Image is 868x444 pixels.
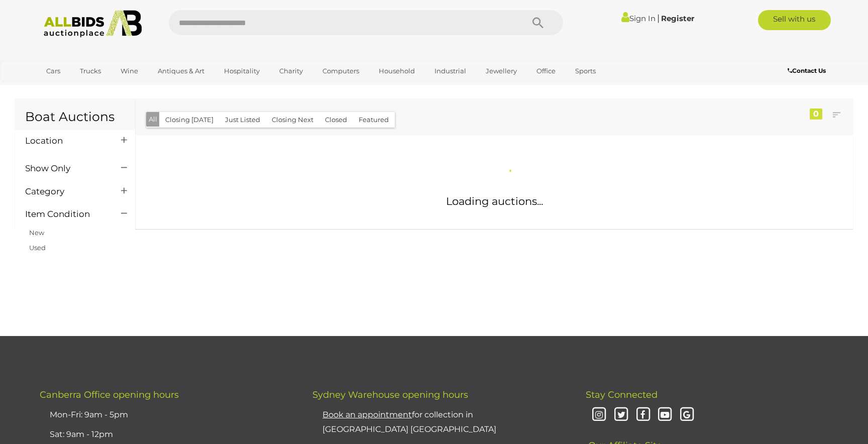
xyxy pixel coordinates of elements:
button: All [146,112,160,127]
button: Closing [DATE] [159,112,220,128]
a: Book an appointmentfor collection in [GEOGRAPHIC_DATA] [GEOGRAPHIC_DATA] [322,410,496,434]
a: Contact Us [788,65,828,76]
li: Mon-Fri: 9am - 5pm [47,405,287,425]
button: Closing Next [266,112,319,128]
i: Instagram [591,406,608,424]
span: Canberra Office opening hours [40,389,179,400]
button: Search [513,10,563,35]
span: Stay Connected [586,389,658,400]
h4: Item Condition [25,209,106,219]
h4: Category [25,187,106,196]
a: [GEOGRAPHIC_DATA] [40,79,124,96]
button: Featured [353,112,395,128]
a: Industrial [428,63,473,79]
a: Register [661,14,694,23]
a: Wine [114,63,145,79]
button: Closed [319,112,353,128]
a: Charity [273,63,309,79]
h1: Boat Auctions [25,110,125,124]
a: Sign In [621,14,656,23]
i: Google [678,406,696,424]
h4: Location [25,136,106,146]
a: New [29,229,44,237]
a: Sell with us [758,10,831,30]
a: Used [29,244,46,252]
u: Book an appointment [322,410,412,419]
a: Hospitality [218,63,266,79]
div: 0 [810,108,822,120]
span: Loading auctions... [446,195,543,207]
a: Cars [40,63,67,79]
a: Office [530,63,562,79]
a: Computers [316,63,366,79]
a: Trucks [73,63,107,79]
span: Sydney Warehouse opening hours [312,389,468,400]
i: Twitter [612,406,630,424]
span: | [657,13,660,24]
a: Jewellery [479,63,523,79]
i: Facebook [634,406,652,424]
button: Just Listed [219,112,266,128]
i: Youtube [657,406,674,424]
img: Allbids.com.au [38,10,147,38]
h4: Show Only [25,164,106,173]
b: Contact Us [788,67,826,74]
a: Sports [569,63,602,79]
a: Antiques & Art [151,63,211,79]
a: Household [372,63,421,79]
